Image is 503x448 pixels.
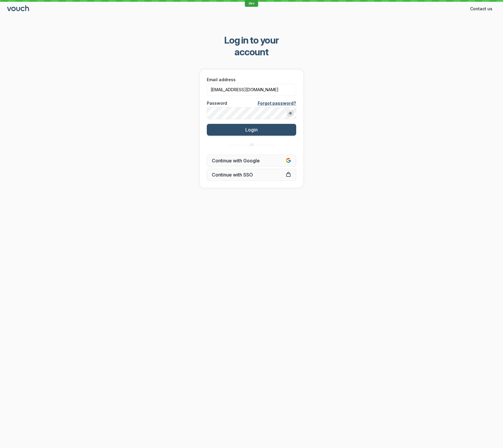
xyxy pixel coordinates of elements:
[249,143,254,147] span: OR
[212,172,291,178] span: Continue with SSO
[467,4,496,14] button: Contact us
[208,34,296,58] span: Log in to your account
[207,169,296,181] a: Continue with SSO
[470,6,492,12] span: Contact us
[7,6,30,11] a: Go to sign in
[207,100,227,106] span: Password
[207,77,236,83] span: Email address
[207,124,296,136] button: Login
[212,158,291,164] span: Continue with Google
[207,155,296,166] button: Continue with Google
[287,110,294,117] button: Show password
[258,100,296,106] a: Forgot password?
[245,127,258,133] span: Login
